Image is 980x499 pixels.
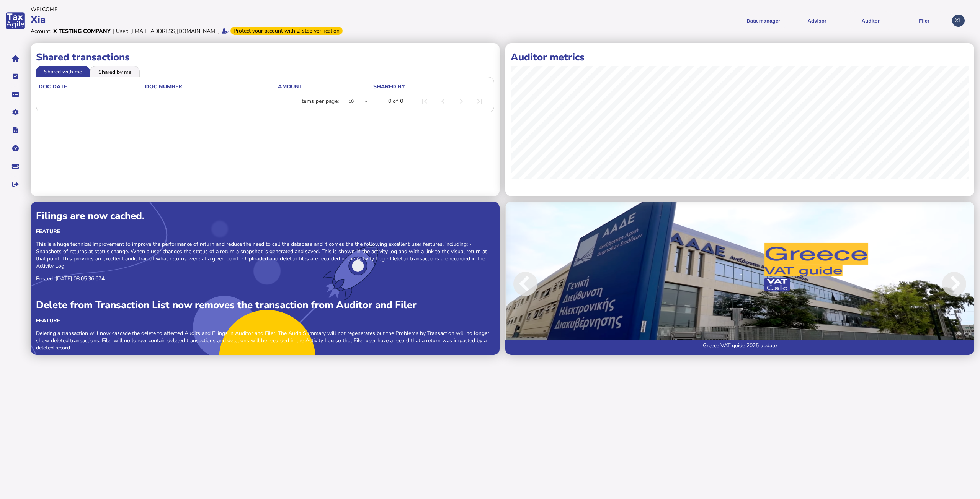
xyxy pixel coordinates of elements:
div: | [113,28,114,35]
i: Email verified [222,28,229,34]
div: X Testing Company [53,28,111,35]
div: [EMAIL_ADDRESS][DOMAIN_NAME] [130,28,220,35]
img: Image for blog post: Greece VAT guide 2025 update [505,202,974,355]
div: Xia [31,13,488,26]
div: shared by [373,83,405,90]
button: Developer hub links [7,122,23,138]
div: doc date [39,83,67,90]
button: Raise a support ticket [7,158,23,174]
li: Shared with me [36,66,90,76]
div: doc date [39,83,144,90]
p: This is a huge technical improvement to improve the performance of return and reduce the need to ... [36,241,494,270]
div: Amount [278,83,372,90]
p: Deleting a transaction will now cascade the delete to affected Audits and Filings in Auditor and ... [36,330,494,351]
div: Account: [31,28,51,35]
div: Filings are now cached. [36,209,494,223]
div: Feature [36,228,494,235]
button: Previous [505,207,570,360]
div: Welcome [31,6,488,13]
p: Posted: [DATE] 08:05:36.674 [36,275,494,282]
div: Profile settings [952,15,965,27]
div: User: [116,28,128,35]
button: Sign out [7,176,23,192]
i: Data manager [12,94,19,95]
button: Tasks [7,68,23,85]
button: Shows a dropdown of VAT Advisor options [793,11,841,30]
button: Shows a dropdown of Data manager options [739,11,787,30]
div: shared by [373,83,489,90]
div: doc number [145,83,182,90]
h1: Auditor metrics [511,50,969,64]
button: Manage settings [7,104,23,120]
div: 0 of 0 [388,98,403,105]
button: Filer [900,11,948,30]
div: Delete from Transaction List now removes the transaction from Auditor and Filer [36,298,494,312]
button: Next [910,207,974,360]
button: Home [7,50,23,67]
div: doc number [145,83,277,90]
menu: navigate products [492,11,949,30]
div: Items per page: [300,98,339,105]
h1: Shared transactions [36,50,494,64]
button: Auditor [846,11,895,30]
div: Feature [36,317,494,324]
li: Shared by me [90,66,140,76]
a: Greece VAT guide 2025 update [505,340,974,355]
div: From Oct 1, 2025, 2-step verification will be required to login. Set it up now... [230,27,343,35]
div: Amount [278,83,302,90]
button: Help pages [7,140,23,156]
button: Data manager [7,86,23,102]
